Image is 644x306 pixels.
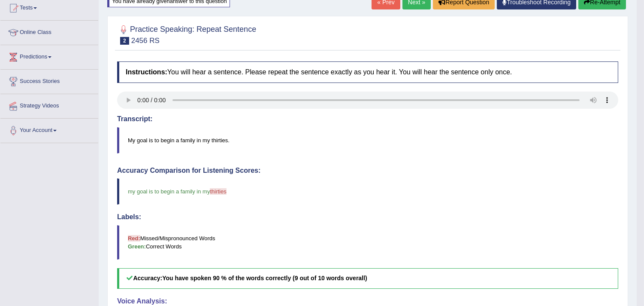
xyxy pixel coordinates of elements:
[117,127,618,153] blockquote: My goal is to begin a family in my thirties.
[120,37,129,45] span: 2
[128,243,146,250] b: Green:
[162,275,367,282] b: You have spoken 90 % of the words correctly (9 out of 10 words overall)
[117,23,256,45] h2: Practice Speaking: Repeat Sentence
[0,45,98,67] a: Predictions
[117,213,618,221] h4: Labels:
[117,225,618,260] blockquote: Missed/Mispronounced Words Correct Words
[117,167,618,174] h4: Accuracy Comparison for Listening Scores:
[128,235,140,242] b: Red:
[117,268,618,288] h5: Accuracy:
[117,61,618,83] h4: You will hear a sentence. Please repeat the sentence exactly as you hear it. You will hear the se...
[117,297,618,305] h4: Voice Analysis:
[131,37,160,45] small: 2456 RS
[0,94,98,116] a: Strategy Videos
[0,119,98,140] a: Your Account
[0,70,98,91] a: Success Stories
[128,188,210,195] span: my goal is to begin a family in my
[0,21,98,42] a: Online Class
[210,188,226,195] span: thirties
[126,68,167,76] b: Instructions:
[117,115,618,123] h4: Transcript:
